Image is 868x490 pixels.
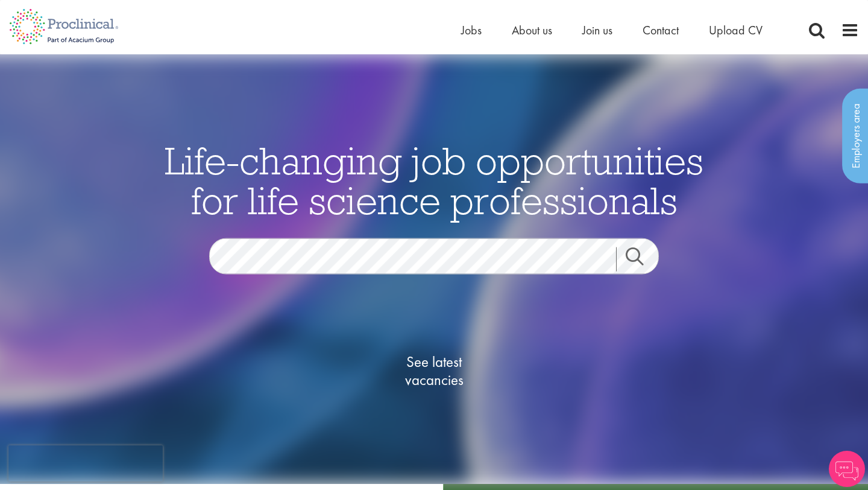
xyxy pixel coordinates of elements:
a: About us [512,22,552,38]
a: Jobs [461,22,482,38]
a: Upload CV [709,22,763,38]
a: Job search submit button [616,247,668,271]
img: Chatbot [829,451,865,487]
span: Life-changing job opportunities for life science professionals [165,136,703,224]
a: See latestvacancies [374,304,494,437]
a: Contact [643,22,679,38]
span: See latest vacancies [374,352,494,389]
iframe: reCAPTCHA [8,445,163,482]
a: Join us [582,22,612,38]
